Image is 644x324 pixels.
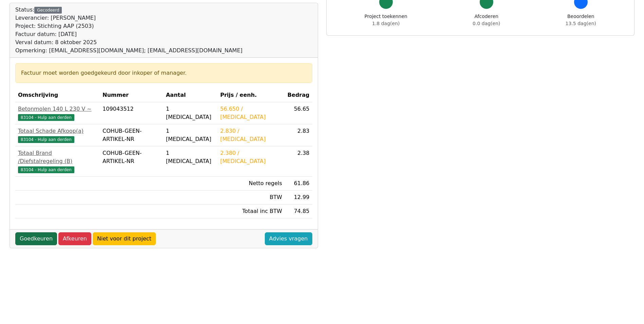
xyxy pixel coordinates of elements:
[15,6,242,55] div: Status:
[285,102,312,124] td: 56.65
[100,88,163,102] th: Nummer
[218,177,285,191] td: Netto regels
[18,127,97,143] a: Totaal Schade Afkoop(a)83104 - Hulp aan derden
[566,21,596,26] span: 13.5 dag(en)
[285,204,312,218] td: 74.85
[285,191,312,204] td: 12.99
[18,114,74,121] span: 83104 - Hulp aan derden
[473,13,500,27] div: Afcoderen
[166,127,215,143] div: 1 [MEDICAL_DATA]
[166,105,215,121] div: 1 [MEDICAL_DATA]
[285,177,312,191] td: 61.86
[15,232,57,245] a: Goedkeuren
[15,88,100,102] th: Omschrijving
[18,127,97,135] div: Totaal Schade Afkoop(a)
[372,21,400,26] span: 1.8 dag(en)
[566,13,596,27] div: Beoordelen
[285,88,312,102] th: Bedrag
[15,14,242,22] div: Leverancier: [PERSON_NAME]
[21,69,307,77] div: Factuur moet worden goedgekeurd door inkoper of manager.
[18,149,97,174] a: Totaal Brand /Diefstalregeling (B)83104 - Hulp aan derden
[34,7,62,14] div: Gecodeerd
[473,21,500,26] span: 0.0 dag(en)
[365,13,407,27] div: Project toekennen
[100,146,163,177] td: COHUB-GEEN-ARTIKEL-NR
[218,191,285,204] td: BTW
[18,105,97,121] a: Betonmolen 140 L 230 V ~83104 - Hulp aan derden
[265,232,312,245] a: Advies vragen
[100,124,163,146] td: COHUB-GEEN-ARTIKEL-NR
[18,105,97,113] div: Betonmolen 140 L 230 V ~
[285,124,312,146] td: 2.83
[18,149,97,165] div: Totaal Brand /Diefstalregeling (B)
[15,38,242,47] div: Verval datum: 8 oktober 2025
[218,204,285,218] td: Totaal inc BTW
[15,47,242,55] div: Opmerking: [EMAIL_ADDRESS][DOMAIN_NAME]; [EMAIL_ADDRESS][DOMAIN_NAME]
[18,136,74,143] span: 83104 - Hulp aan derden
[100,102,163,124] td: 109043512
[93,232,156,245] a: Niet voor dit project
[285,146,312,177] td: 2.38
[220,127,282,143] div: 2.830 / [MEDICAL_DATA]
[15,22,242,30] div: Project: Stichting AAP (2503)
[220,149,282,165] div: 2.380 / [MEDICAL_DATA]
[18,166,74,173] span: 83104 - Hulp aan derden
[58,232,91,245] a: Afkeuren
[166,149,215,165] div: 1 [MEDICAL_DATA]
[15,30,242,38] div: Factuur datum: [DATE]
[220,105,282,121] div: 56.650 / [MEDICAL_DATA]
[163,88,218,102] th: Aantal
[218,88,285,102] th: Prijs / eenh.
